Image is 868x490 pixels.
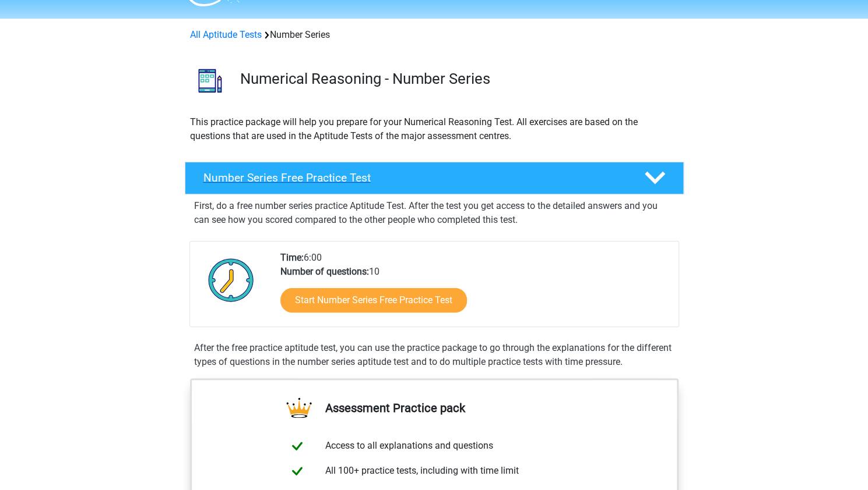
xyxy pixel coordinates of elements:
a: Number Series Free Practice Test [180,162,688,194]
div: 6:00 10 [272,251,678,326]
a: All Aptitude Tests [190,29,262,40]
p: This practice package will help you prepare for your Numerical Reasoning Test. All exercises are ... [190,115,679,143]
h4: Number Series Free Practice Test [203,171,625,184]
p: First, do a free number series practice Aptitude Test. After the test you get access to the detai... [194,199,674,227]
a: Start Number Series Free Practice Test [280,288,467,313]
img: number series [185,56,235,105]
b: Time: [280,252,304,263]
div: Number Series [185,28,683,42]
div: After the free practice aptitude test, you can use the practice package to go through the explana... [189,341,679,369]
b: Number of questions: [280,266,369,277]
img: Clock [202,251,261,309]
h3: Numerical Reasoning - Number Series [240,70,674,88]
